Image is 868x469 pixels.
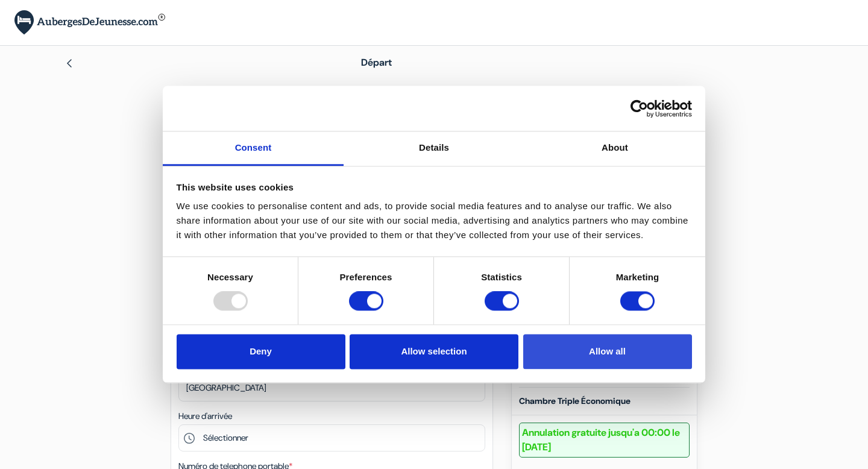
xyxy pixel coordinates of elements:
[340,272,392,282] strong: Preferences
[350,334,518,369] button: Allow selection
[177,180,692,195] div: This website uses cookies
[177,334,345,369] button: Deny
[616,272,659,282] strong: Marketing
[178,410,232,423] label: Heure d'arrivée
[519,395,631,406] b: Chambre Triple Économique
[163,131,344,166] a: Consent
[14,10,165,35] img: AubergesDeJeunesse.com
[481,272,522,282] strong: Statistics
[344,131,524,166] a: Details
[361,56,392,69] span: Départ
[177,199,692,242] div: We use cookies to personalise content and ads, to provide social media features and to analyse ou...
[64,58,74,68] img: left_arrow.svg
[207,272,253,282] strong: Necessary
[519,423,690,458] b: Annulation gratuite jusqu'a 00:00 le [DATE]
[524,131,705,166] a: About
[587,99,692,118] a: Usercentrics Cookiebot - opens in a new window
[523,334,692,369] button: Allow all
